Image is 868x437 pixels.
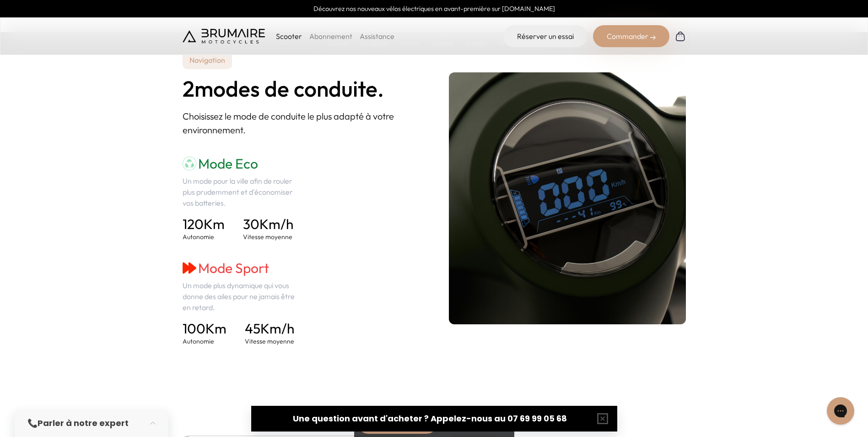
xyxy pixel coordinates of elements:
[183,320,226,337] h4: Km
[243,215,259,233] span: 30
[822,394,859,428] iframe: Gorgias live chat messenger
[245,320,294,337] h4: Km/h
[183,320,205,337] span: 100
[183,215,204,233] span: 120
[183,216,225,232] h4: Km
[183,337,226,346] p: Autonomie
[309,32,352,41] a: Abonnement
[183,232,225,241] p: Autonomie
[243,216,293,232] h4: Km/h
[360,32,394,41] a: Assistance
[503,25,588,47] a: Réserver un essai
[183,260,301,276] h3: Mode Sport
[183,261,196,275] img: mode-sport.png
[243,232,293,241] p: Vitesse moyenne
[675,31,686,42] img: Panier
[183,155,301,172] h3: Mode Eco
[183,29,265,44] img: Brumaire Motocycles
[593,25,669,47] div: Commander
[449,72,686,324] img: tableau-de-bord.jpeg
[245,320,260,337] span: 45
[183,157,196,170] img: mode-eco.png
[183,280,301,313] p: Un mode plus dynamique qui vous donne des ailes pour ne jamais être en retard.
[183,51,232,69] p: Navigation
[183,76,194,101] span: 2
[183,175,301,208] p: Un mode pour la ville afin de rouler plus prudemment et d'économiser vos batteries.
[183,76,420,101] h2: modes de conduite.
[650,35,656,40] img: right-arrow-2.png
[183,109,420,137] p: Choisissez le mode de conduite le plus adapté à votre environnement.
[276,31,302,42] p: Scooter
[245,337,294,346] p: Vitesse moyenne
